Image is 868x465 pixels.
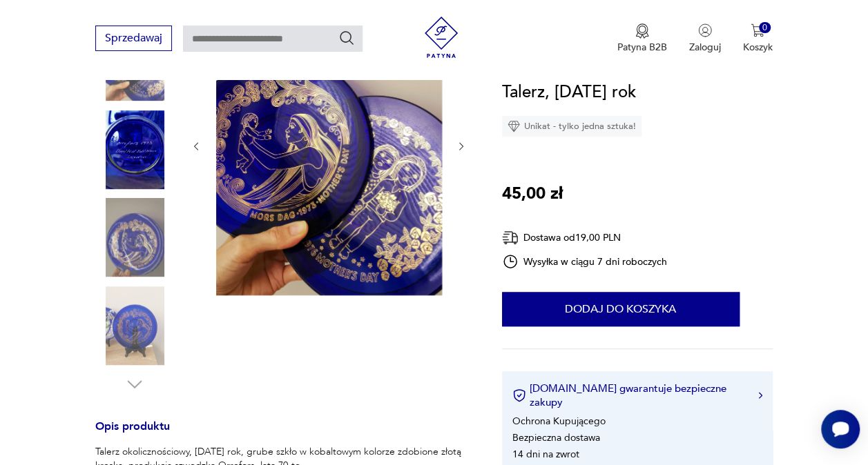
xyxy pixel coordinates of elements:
[502,229,519,246] img: Ikona dostawy
[512,431,600,444] li: Bezpieczna dostawa
[617,41,667,54] p: Patyna B2B
[502,292,740,326] button: Dodaj do koszyka
[95,422,468,445] h3: Opis produktu
[95,110,174,189] img: Zdjęcie produktu Talerz, dzień matki, 1973 rok
[617,23,667,54] a: Ikona medaluPatyna B2B
[508,120,520,132] img: Ikona diamentu
[617,23,667,54] button: Patyna B2B
[751,23,764,37] img: Ikona koszyka
[689,23,721,54] button: Zaloguj
[698,23,712,37] img: Ikonka użytkownika
[338,30,355,46] button: Szukaj
[758,392,762,399] img: Ikona strzałki w prawo
[743,41,773,54] p: Koszyk
[95,286,174,365] img: Zdjęcie produktu Talerz, dzień matki, 1973 rok
[95,34,172,44] a: Sprzedawaj
[95,26,172,51] button: Sprzedawaj
[743,23,773,54] button: 0Koszyk
[759,22,771,34] div: 0
[502,116,642,137] div: Unikat - tylko jedna sztuka!
[421,17,462,58] img: Patyna - sklep z meblami i dekoracjami vintage
[502,229,668,246] div: Dostawa od 19,00 PLN
[635,23,649,39] img: Ikona medalu
[512,448,579,461] li: 14 dni na zwrot
[512,382,762,409] button: [DOMAIN_NAME] gwarantuje bezpieczne zakupy
[95,198,174,277] img: Zdjęcie produktu Talerz, dzień matki, 1973 rok
[689,41,721,54] p: Zaloguj
[502,253,668,270] div: Wysyłka w ciągu 7 dni roboczych
[502,79,636,106] h1: Talerz, [DATE] rok
[821,410,860,448] iframe: Smartsupp widget button
[502,181,563,207] p: 45,00 zł
[512,415,606,428] li: Ochrona Kupującego
[512,388,526,402] img: Ikona certyfikatu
